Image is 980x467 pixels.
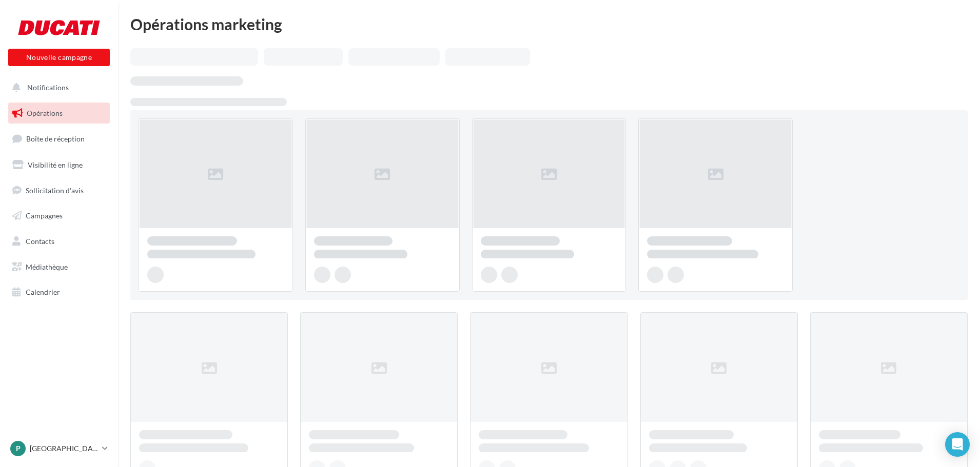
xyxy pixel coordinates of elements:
a: Boîte de réception [6,128,112,150]
span: Calendrier [26,288,60,296]
button: Notifications [6,77,108,98]
span: Opérations [27,109,63,117]
span: Notifications [27,83,69,92]
button: Nouvelle campagne [8,49,110,66]
span: Médiathèque [26,262,68,271]
a: Visibilité en ligne [6,154,112,176]
p: [GEOGRAPHIC_DATA] [30,443,98,454]
a: Contacts [6,231,112,252]
span: Sollicitation d'avis [26,186,84,194]
span: Contacts [26,237,54,246]
span: Campagnes [26,211,63,220]
a: P [GEOGRAPHIC_DATA] [8,439,110,458]
span: Visibilité en ligne [28,160,83,169]
a: Sollicitation d'avis [6,180,112,201]
div: Opérations marketing [130,16,968,32]
a: Opérations [6,103,112,124]
div: Open Intercom Messenger [945,432,970,457]
span: P [16,443,21,454]
a: Médiathèque [6,256,112,278]
a: Campagnes [6,205,112,227]
a: Calendrier [6,281,112,303]
span: Boîte de réception [26,134,85,143]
